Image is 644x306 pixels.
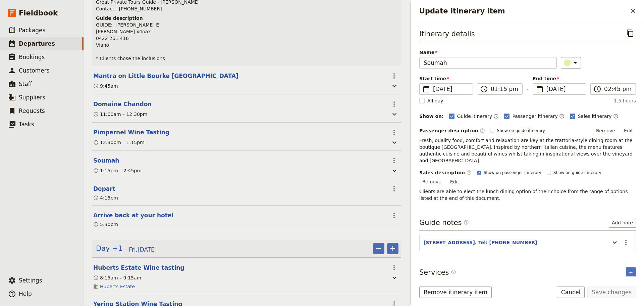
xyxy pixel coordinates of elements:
[609,218,636,228] button: Add note
[19,291,32,297] span: Help
[19,107,45,114] span: Requests
[621,126,636,136] button: Edit
[536,85,544,93] span: ​
[533,75,586,82] span: End time
[388,262,400,273] button: Actions
[527,85,529,95] span: -
[626,267,636,277] button: Add service inclusion
[553,170,601,175] span: Show on guide itinerary
[96,15,398,21] h4: Guide description
[578,113,612,120] span: Sales itinerary
[625,28,636,39] button: Copy itinerary item
[424,239,537,246] button: [STREET_ADDRESS]. Tel: [PHONE_NUMBER]
[613,112,619,120] button: Time shown on sales itinerary
[93,211,173,219] button: Edit this itinerary item
[93,185,115,193] button: Edit this itinerary item
[561,57,581,69] button: ​
[480,85,488,93] span: ​
[627,5,639,17] button: Close drawer
[419,57,557,69] input: Name
[388,98,400,110] button: Actions
[451,269,456,277] span: ​
[457,113,492,120] span: Guide itinerary
[604,85,632,93] input: ​
[419,137,636,164] p: Fresh, quality food, comfort and relaxation are key at the trattoria-style dining room at the bou...
[19,27,45,34] span: Packages
[512,113,557,120] span: Passenger itinerary
[19,94,45,101] span: Suppliers
[546,85,582,93] span: [DATE]
[19,54,45,60] span: Bookings
[593,85,601,93] span: ​
[480,128,485,133] span: ​
[96,244,157,254] button: Edit day information
[93,72,238,80] button: Edit this itinerary item
[565,59,579,67] div: ​
[614,97,636,104] span: 1.5 hours
[100,283,135,290] a: Huberts Estate
[19,8,58,18] span: Fieldbook
[93,194,118,201] div: 4:15pm
[388,183,400,194] button: Actions
[388,70,400,82] button: Actions
[433,85,469,93] span: [DATE]
[388,210,400,221] button: Actions
[484,170,541,175] span: Show on passenger itinerary
[419,267,456,277] h3: Services
[620,237,632,248] button: Actions
[93,167,142,174] div: 1:15pm – 2:45pm
[419,113,444,120] div: Show on:
[587,287,636,298] button: Save changes
[388,127,400,138] button: Actions
[373,243,384,254] button: Remove
[93,111,147,118] div: 11:00am – 12:30pm
[419,218,469,228] h3: Guide notes
[388,155,400,166] button: Actions
[427,97,443,104] span: All day
[593,126,618,136] button: Remove
[466,170,472,175] span: ​
[419,169,472,176] label: Sales description
[419,49,557,56] span: Name
[419,6,627,16] h2: Update itinerary item
[19,277,42,284] span: Settings
[19,67,49,74] span: Customers
[93,139,145,146] div: 12:30pm – 1:15pm
[93,128,169,136] button: Edit this itinerary item
[96,21,398,62] p: GUIDE: [PERSON_NAME] E [PERSON_NAME] x4pax 0422 261 416 Viano * Clients chose the inclusions
[447,177,462,187] button: Edit
[19,40,55,47] span: Departures
[451,269,456,275] span: ​
[419,75,473,82] span: Start time
[464,220,469,225] span: ​
[419,287,492,298] button: Remove itinerary item
[93,264,184,272] button: Edit this itinerary item
[93,221,118,228] div: 5:30pm
[557,287,585,298] button: Cancel
[129,246,157,254] span: Fri , [DATE]
[93,83,118,89] div: 9:45am
[419,29,475,39] h3: Itinerary details
[19,81,32,87] span: Staff
[419,127,485,134] label: Passenger description
[497,128,545,133] span: Show on guide itinerary
[491,85,518,93] input: ​
[93,100,152,108] button: Edit this itinerary item
[419,177,444,187] button: Remove
[493,112,499,120] button: Time shown on guide itinerary
[422,85,430,93] span: ​
[464,220,469,228] span: ​
[93,274,141,281] div: 8:15am – 9:15am
[96,244,122,254] span: Day +1
[387,243,398,254] button: Add
[93,157,119,165] button: Edit this itinerary item
[419,188,636,202] p: Clients are able to elect the lunch dining option of their choice from the range of options liste...
[19,121,34,128] span: Tasks
[559,112,565,120] button: Time shown on passenger itinerary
